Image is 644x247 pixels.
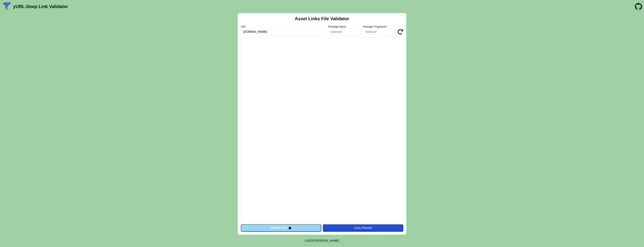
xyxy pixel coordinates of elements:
[325,226,401,230] div: Copy Results
[241,25,326,28] label: URL
[288,226,291,229] img: appleIcon.svg
[323,224,403,231] button: Copy Results
[328,25,361,28] label: Package Name
[305,235,339,247] footer: ©
[241,28,326,35] input: Required
[363,25,395,28] label: Package Fingerprint
[328,28,361,35] input: Optional
[307,239,314,242] span: 2025
[2,2,12,11] img: yURL Logo
[13,4,68,9] a: yURL:Deep Link Validator
[295,16,349,21] h2: Asset Links File Validator
[241,224,321,231] button: Validate iOS
[363,28,395,35] input: Optional
[315,239,339,242] a: Michael Ibragimchayev's Personal Site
